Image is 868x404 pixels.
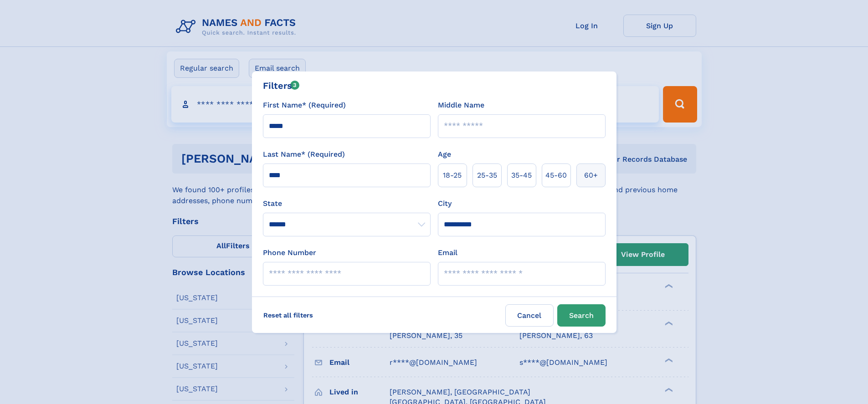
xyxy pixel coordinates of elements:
div: Filters [263,79,300,92]
label: City [438,198,452,209]
span: 25‑35 [477,170,497,181]
label: Age [438,149,451,160]
span: 35‑45 [511,170,532,181]
button: Search [557,304,606,327]
label: Middle Name [438,100,484,111]
span: 60+ [584,170,598,181]
span: 45‑60 [545,170,567,181]
label: Phone Number [263,247,316,258]
label: Cancel [505,304,554,327]
label: Reset all filters [257,304,319,326]
label: Last Name* (Required) [263,149,345,160]
span: 18‑25 [443,170,462,181]
label: Email [438,247,457,258]
label: State [263,198,431,209]
label: First Name* (Required) [263,100,346,111]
